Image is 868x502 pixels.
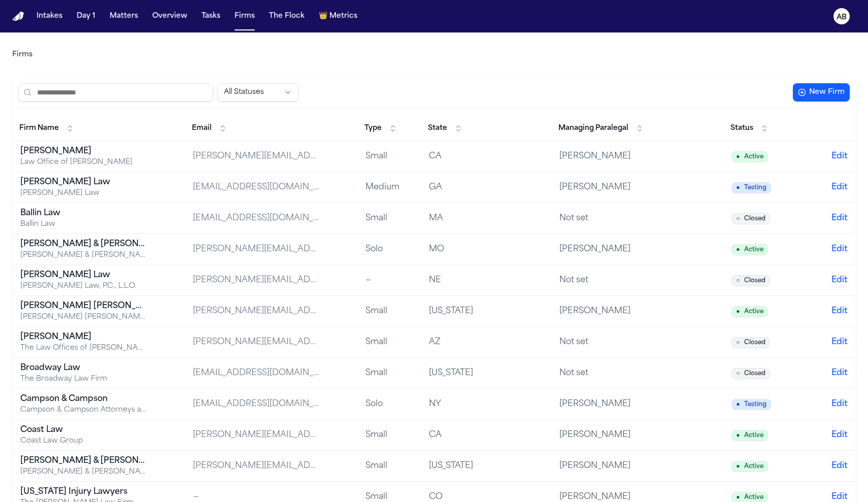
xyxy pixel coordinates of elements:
div: Small [365,367,413,379]
span: Active [731,430,767,441]
div: [PERSON_NAME] [20,145,147,157]
div: GA [429,181,543,193]
div: [PERSON_NAME][EMAIL_ADDRESS][DOMAIN_NAME] [193,336,320,348]
div: AZ [429,336,543,348]
button: Edit [831,305,848,317]
div: [PERSON_NAME] Law, P.C., L.L.O. [20,281,147,291]
button: Intakes [32,7,66,25]
span: Closed [731,368,770,379]
button: Email [187,120,232,137]
button: State [423,120,468,137]
div: Not set [559,336,686,348]
button: Edit [831,460,848,472]
span: Closed [731,275,770,286]
span: Testing [731,182,771,193]
div: [US_STATE] Injury Lawyers [20,486,147,498]
div: [PERSON_NAME][EMAIL_ADDRESS][DOMAIN_NAME] [193,243,320,255]
div: [PERSON_NAME] Law [20,188,147,198]
div: [PERSON_NAME] [559,243,686,255]
div: NE [429,274,543,286]
div: [PERSON_NAME] Law [20,176,147,188]
div: Small [365,212,413,224]
div: The Broadway Law Firm [20,374,147,384]
div: Small [365,460,413,472]
button: Firm Name [14,120,79,137]
button: Overview [148,7,191,25]
button: Matters [106,7,142,25]
span: Closed [731,213,770,224]
button: Type [359,120,402,137]
div: [PERSON_NAME] [559,181,686,193]
span: ○ [736,215,740,223]
div: Coast Law Group [20,436,147,446]
span: ● [736,400,740,409]
div: [EMAIL_ADDRESS][DOMAIN_NAME] [193,181,320,193]
button: Tasks [197,7,224,25]
div: CA [429,429,543,441]
div: [PERSON_NAME][EMAIL_ADDRESS][PERSON_NAME][DOMAIN_NAME] [193,305,320,317]
div: Not set [559,274,686,286]
div: CA [429,150,543,162]
div: [PERSON_NAME] [559,460,686,472]
span: Closed [731,337,770,348]
span: Active [731,461,767,472]
button: Managing Paralegal [553,120,649,137]
div: [EMAIL_ADDRESS][DOMAIN_NAME] [193,212,320,224]
button: Edit [831,181,848,193]
span: crown [319,11,327,21]
div: Broadway Law [20,362,147,374]
nav: Breadcrumb [12,50,32,60]
span: ● [736,246,740,254]
div: Not set [559,212,686,224]
div: Medium [365,181,413,193]
button: Day 1 [73,7,99,25]
span: Testing [731,399,771,410]
button: Edit [831,212,848,224]
div: — [365,274,413,286]
span: ● [736,308,740,316]
div: [US_STATE] [429,460,543,472]
button: Edit [831,243,848,255]
button: Firms [230,7,259,25]
a: crownMetrics [315,7,361,25]
div: [PERSON_NAME] [PERSON_NAME] [20,300,147,312]
div: [PERSON_NAME] & [PERSON_NAME] [US_STATE] Car Accident Lawyers [20,250,147,260]
div: [PERSON_NAME] Law [20,269,147,281]
div: [PERSON_NAME] & [PERSON_NAME] [20,455,147,467]
span: ● [736,431,740,440]
span: Firm Name [19,123,59,133]
div: [PERSON_NAME] [559,305,686,317]
button: Status [725,120,774,137]
div: MA [429,212,543,224]
div: Small [365,305,413,317]
span: State [428,123,447,133]
a: Firms [12,50,32,60]
span: ○ [736,370,740,378]
div: NY [429,398,543,410]
div: [EMAIL_ADDRESS][DOMAIN_NAME] [193,367,320,379]
span: Email [192,123,212,133]
div: [EMAIL_ADDRESS][DOMAIN_NAME] [193,398,320,410]
div: [PERSON_NAME] & [PERSON_NAME] [20,238,147,250]
div: Ballin Law [20,219,147,229]
div: [PERSON_NAME] [559,150,686,162]
button: The Flock [265,7,309,25]
div: [PERSON_NAME][EMAIL_ADDRESS][DOMAIN_NAME] [193,150,320,162]
span: Managing Paralegal [558,123,628,133]
div: Ballin Law [20,207,147,219]
button: Edit [831,367,848,379]
a: Home [12,12,24,21]
div: [PERSON_NAME][EMAIL_ADDRESS][DOMAIN_NAME] [193,460,320,472]
div: [PERSON_NAME][EMAIL_ADDRESS][PERSON_NAME][DOMAIN_NAME] [193,274,320,286]
span: Active [731,244,767,255]
span: ● [736,153,740,161]
span: ● [736,184,740,192]
span: Status [730,123,753,133]
div: [PERSON_NAME] & [PERSON_NAME], P.C. [20,467,147,477]
span: ○ [736,339,740,347]
div: [PERSON_NAME] [20,331,147,343]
